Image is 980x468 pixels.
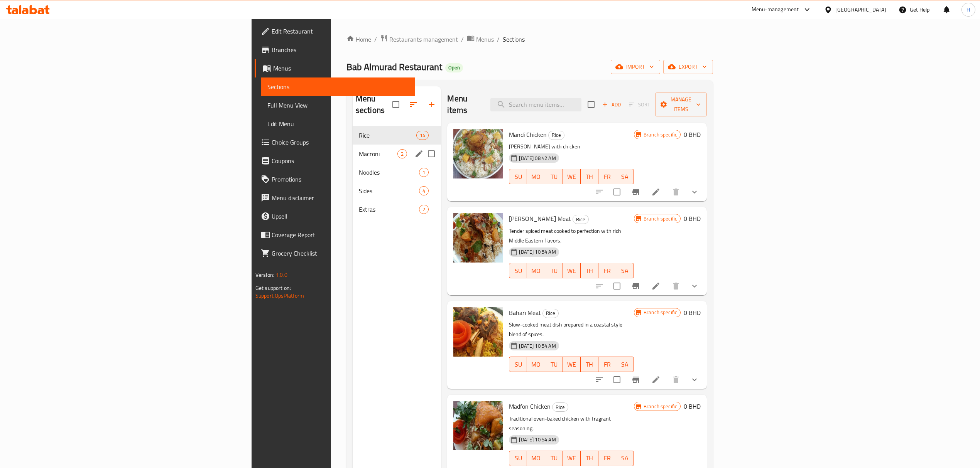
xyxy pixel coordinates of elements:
[397,149,407,158] div: items
[275,270,287,280] span: 1.0.0
[490,98,581,111] input: search
[255,170,415,189] a: Promotions
[261,77,415,96] a: Sections
[255,22,415,40] a: Edit Restaurant
[598,451,616,466] button: FR
[272,249,409,258] span: Grocery Checklist
[661,95,701,114] span: Manage items
[598,263,616,278] button: FR
[422,95,441,114] button: Add section
[461,35,464,44] li: /
[272,138,409,147] span: Choice Groups
[619,359,631,370] span: SA
[509,129,547,140] span: Mandi Chicken
[353,163,441,182] div: Noodles1
[353,200,441,219] div: Extras2
[602,453,613,464] span: FR
[581,357,598,372] button: TH
[609,278,625,294] span: Select to update
[267,101,409,110] span: Full Menu View
[530,265,542,276] span: MO
[690,281,699,291] svg: Show Choices
[581,451,598,466] button: TH
[627,183,645,201] button: Branch-specific-item
[503,35,525,44] span: Sections
[752,5,799,14] div: Menu-management
[685,370,704,389] button: show more
[599,99,624,111] span: Add item
[346,34,713,44] nav: breadcrumb
[598,169,616,184] button: FR
[598,357,616,372] button: FR
[353,123,441,222] nav: Menu sections
[530,453,542,464] span: MO
[619,265,631,276] span: SA
[453,307,503,357] img: Bahari Meat
[552,402,568,412] div: Rice
[548,453,560,464] span: TU
[601,100,622,109] span: Add
[655,93,707,116] button: Manage items
[530,171,542,182] span: MO
[509,263,527,278] button: SU
[651,375,661,384] a: Edit menu item
[509,401,551,412] span: Madfon Chicken
[453,213,503,263] img: Sultan Basha Meat
[419,205,429,214] div: items
[609,184,625,200] span: Select to update
[509,320,634,339] p: Slow-cooked meat dish prepared in a coastal style blend of spices.
[353,126,441,145] div: Rice14
[553,403,568,412] span: Rice
[255,133,415,152] a: Choice Groups
[684,401,701,412] h6: 0 BHD
[359,168,419,177] div: Noodles
[684,213,701,224] h6: 0 BHD
[542,309,559,318] div: Rice
[273,64,409,73] span: Menus
[602,171,613,182] span: FR
[509,414,634,433] p: Traditional oven-baked chicken with fragrant seasoning.
[548,171,560,182] span: TU
[690,375,699,384] svg: Show Choices
[566,265,578,276] span: WE
[272,27,409,36] span: Edit Restaurant
[584,453,595,464] span: TH
[467,34,494,44] a: Menus
[255,40,415,59] a: Branches
[602,265,613,276] span: FR
[416,131,429,140] div: items
[419,168,429,177] div: items
[966,5,970,14] span: H
[516,155,559,162] span: [DATE] 08:42 AM
[581,263,598,278] button: TH
[404,95,422,114] span: Sort sections
[616,263,634,278] button: SA
[509,213,571,224] span: [PERSON_NAME] Meat
[549,131,564,140] span: Rice
[685,277,704,295] button: show more
[627,277,645,295] button: Branch-specific-item
[584,171,595,182] span: TH
[627,370,645,389] button: Branch-specific-item
[616,169,634,184] button: SA
[566,359,578,370] span: WE
[516,436,559,443] span: [DATE] 10:54 AM
[835,5,886,14] div: [GEOGRAPHIC_DATA]
[359,149,397,158] span: Macroni
[527,169,545,184] button: MO
[272,193,409,202] span: Menu disclaimer
[272,230,409,239] span: Coverage Report
[388,96,404,113] span: Select all sections
[447,93,481,116] h2: Menu items
[685,183,704,201] button: show more
[413,148,425,160] button: edit
[669,62,707,72] span: export
[640,131,680,138] span: Branch specific
[545,263,563,278] button: TU
[566,453,578,464] span: WE
[453,401,503,450] img: Madfon Chicken
[545,169,563,184] button: TU
[545,357,563,372] button: TU
[516,248,559,256] span: [DATE] 10:54 AM
[359,131,416,140] div: Rice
